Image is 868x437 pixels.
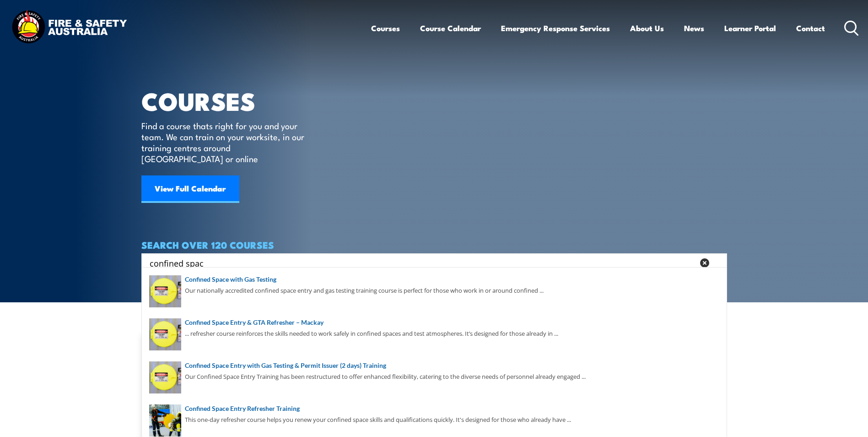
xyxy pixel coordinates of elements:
a: Learner Portal [724,16,776,40]
button: Search magnifier button [711,257,724,269]
a: Courses [371,16,400,40]
a: Confined Space Entry Refresher Training [149,404,719,414]
a: News [684,16,704,40]
p: Find a course thats right for you and your team. We can train on your worksite, in our training c... [141,120,308,164]
a: Confined Space Entry & GTA Refresher – Mackay [149,317,719,328]
a: Contact [796,16,825,40]
a: About Us [630,16,664,40]
a: Confined Space with Gas Testing [149,274,719,284]
form: Search form [151,257,696,269]
a: Confined Space Entry with Gas Testing & Permit Issuer (2 days) Training [149,361,719,371]
h1: COURSES [141,90,318,111]
h4: SEARCH OVER 120 COURSES [141,240,727,250]
a: View Full Calendar [141,175,239,203]
a: Course Calendar [420,16,481,40]
input: Search input [150,256,694,270]
a: Emergency Response Services [501,16,610,40]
